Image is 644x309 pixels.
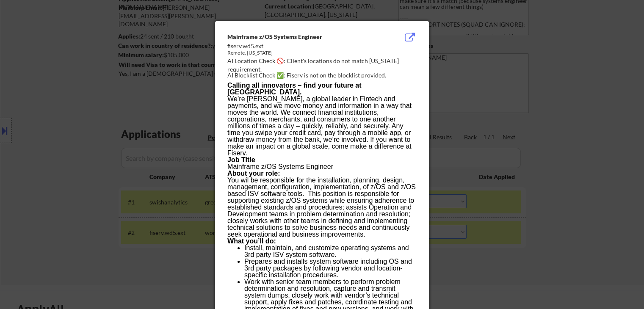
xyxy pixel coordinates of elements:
b: What you’ll do: [227,237,276,245]
p: Prepares and installs system software including OS and 3rd party packages by following vendor and... [244,258,416,279]
p: Install, maintain, and customize operating systems and 3rd party ISV system software. [244,245,416,258]
div: Mainframe z/OS Systems Engineer [227,33,374,41]
p: We’re [PERSON_NAME], a global leader in Fintech and payments, and we move money and information i... [227,96,416,157]
div: AI Location Check 🚫: Client's locations do not match [US_STATE] requirement. [227,57,420,73]
div: Remote, [US_STATE] [227,50,374,57]
b: Job Title [227,156,255,163]
div: fiserv.wd5.ext [227,42,374,50]
b: Calling all innovators – find your future at [GEOGRAPHIC_DATA]. [227,82,361,96]
p: You wil be responsible for the installation, planning, design, management, configuration, impleme... [227,177,416,238]
b: About your role: [227,170,280,177]
div: AI Blocklist Check ✅: Fiserv is not on the blocklist provided. [227,71,420,80]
